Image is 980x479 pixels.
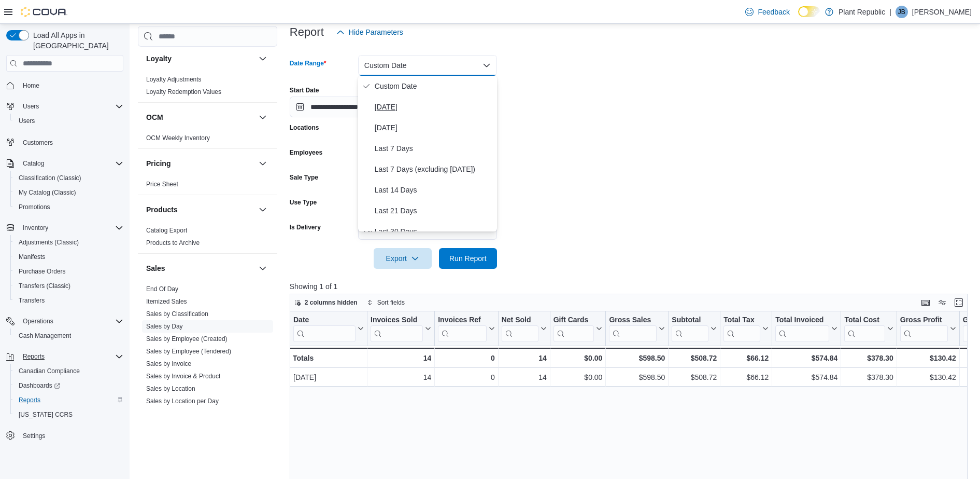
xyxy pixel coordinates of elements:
[501,316,538,325] div: Net Sold
[146,88,221,95] a: Loyalty Redemption Values
[138,73,277,102] div: Loyalty
[438,316,486,342] div: Invoices Ref
[15,236,123,249] span: Adjustments (Classic)
[741,2,793,22] a: Feedback
[146,180,178,188] span: Price Sheet
[146,239,200,247] a: Products to Archive
[23,317,53,325] span: Operations
[19,222,123,234] span: Inventory
[293,316,356,325] div: Date
[257,111,269,124] button: OCM
[19,350,123,363] span: Reports
[553,316,594,342] div: Gift Card Sales
[609,316,657,325] div: Gross Sales
[609,316,665,342] button: Gross Sales
[775,316,829,325] div: Total Invoiced
[293,316,356,342] div: Date
[146,347,231,355] span: Sales by Employee (Tendered)
[723,316,760,325] div: Total Tax
[375,225,493,238] span: Last 30 Days
[2,99,127,114] button: Users
[146,53,172,64] h3: Loyalty
[290,97,389,117] input: Press the down key to open a popover containing a calendar.
[363,296,409,309] button: Sort fields
[844,371,893,384] div: $378.30
[10,114,127,128] button: Users
[138,178,277,195] div: Pricing
[15,280,123,292] span: Transfers (Classic)
[146,372,220,380] span: Sales by Invoice & Product
[439,248,497,269] button: Run Report
[775,316,829,342] div: Total Invoiced
[371,316,431,342] button: Invoices Sold
[2,156,127,171] button: Catalog
[290,173,318,182] label: Sale Type
[19,203,50,211] span: Promotions
[896,6,908,18] div: Justin Berg
[146,263,165,273] h3: Sales
[10,393,127,407] button: Reports
[2,428,127,443] button: Settings
[146,204,178,215] h3: Products
[23,139,53,147] span: Customers
[332,22,407,43] button: Hide Parameters
[2,134,127,149] button: Customers
[290,59,326,67] label: Date Range
[438,316,494,342] button: Invoices Ref
[723,316,760,342] div: Total Tax
[19,350,49,363] button: Reports
[15,408,123,421] span: Washington CCRS
[798,17,799,18] span: Dark Mode
[15,115,123,127] span: Users
[10,329,127,343] button: Cash Management
[844,352,893,364] div: $378.30
[146,322,183,331] span: Sales by Day
[15,186,80,199] a: My Catalog (Classic)
[900,371,956,384] div: $130.42
[10,171,127,185] button: Classification (Classic)
[146,263,254,273] button: Sales
[15,172,123,184] span: Classification (Classic)
[19,188,76,197] span: My Catalog (Classic)
[23,432,45,440] span: Settings
[290,86,319,94] label: Start Date
[723,371,769,384] div: $66.12
[6,74,123,470] nav: Complex example
[146,226,187,235] span: Catalog Export
[146,285,178,293] a: End Of Day
[146,297,187,306] span: Itemized Sales
[290,296,362,309] button: 2 columns hidden
[15,251,123,263] span: Manifests
[19,410,73,419] span: [US_STATE] CCRS
[936,296,948,309] button: Display options
[146,76,202,83] a: Loyalty Adjustments
[775,316,837,342] button: Total Invoiced
[146,360,191,368] span: Sales by Invoice
[146,298,187,305] a: Itemized Sales
[146,335,228,343] span: Sales by Employee (Created)
[15,330,123,342] span: Cash Management
[19,238,79,247] span: Adjustments (Classic)
[15,115,39,127] a: Users
[672,352,717,364] div: $508.72
[349,27,403,37] span: Hide Parameters
[375,101,493,113] span: [DATE]
[290,148,322,157] label: Employees
[889,6,891,18] p: |
[10,279,127,293] button: Transfers (Classic)
[844,316,893,342] button: Total Cost
[844,316,885,325] div: Total Cost
[10,293,127,308] button: Transfers
[19,282,70,290] span: Transfers (Classic)
[919,296,932,309] button: Keyboard shortcuts
[290,223,321,231] label: Is Delivery
[19,117,35,125] span: Users
[371,352,431,364] div: 14
[371,316,423,325] div: Invoices Sold
[10,407,127,422] button: [US_STATE] CCRS
[553,371,603,384] div: $0.00
[15,294,123,307] span: Transfers
[19,430,49,442] a: Settings
[371,316,423,342] div: Invoices Sold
